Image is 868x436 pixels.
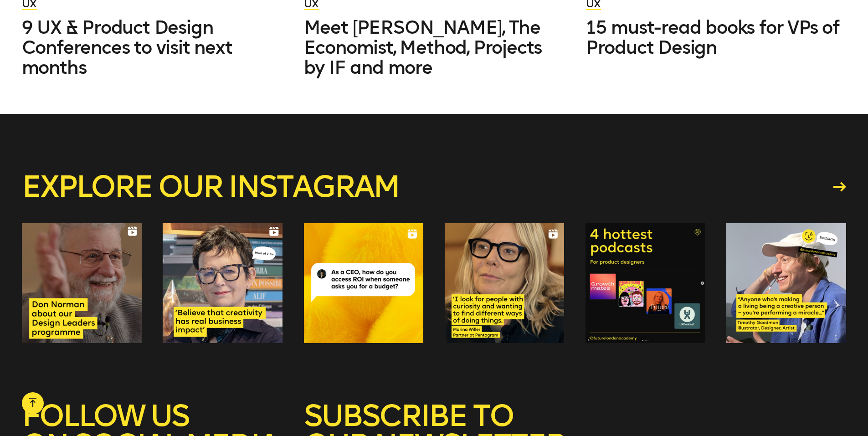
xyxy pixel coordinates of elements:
a: 9 UX & Product Design Conferences to visit next months [22,17,282,77]
span: Meet [PERSON_NAME], The Economist, Method, Projects by IF and more [304,16,542,78]
span: 15 must-read books for VPs of Product Design [586,16,839,58]
a: Explore our instagram [22,172,847,201]
a: 15 must-read books for VPs of Product Design [586,17,846,57]
a: Meet [PERSON_NAME], The Economist, Method, Projects by IF and more [304,17,564,77]
span: 9 UX & Product Design Conferences to visit next months [22,16,232,78]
